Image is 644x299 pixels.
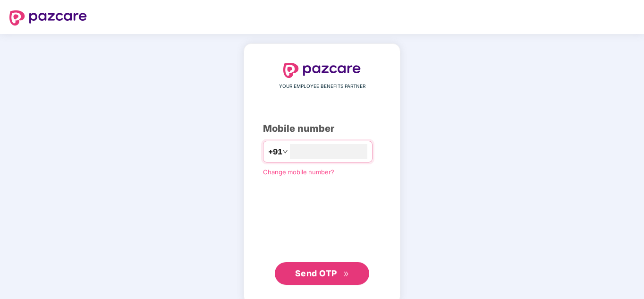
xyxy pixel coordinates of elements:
a: Change mobile number? [263,168,334,176]
span: Send OTP [295,268,337,278]
span: down [282,149,288,154]
div: Mobile number [263,121,381,136]
span: double-right [343,271,349,277]
img: logo [9,10,87,26]
span: +91 [268,146,282,158]
button: Send OTPdouble-right [275,262,369,285]
img: logo [283,63,361,78]
span: YOUR EMPLOYEE BENEFITS PARTNER [279,83,365,90]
